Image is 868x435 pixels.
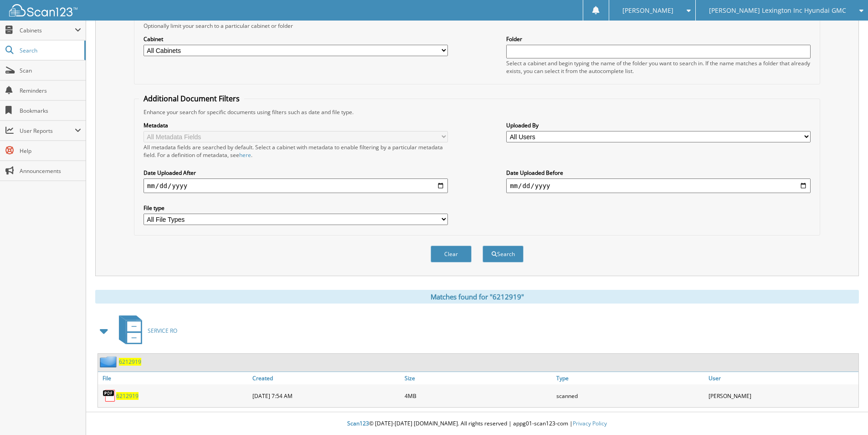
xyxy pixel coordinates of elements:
[554,372,706,384] a: Type
[250,372,402,384] a: Created
[402,387,555,405] div: 4MB
[98,372,250,384] a: File
[144,204,448,212] label: File type
[103,389,116,403] img: PDF.png
[506,35,811,43] label: Folder
[622,8,673,13] span: [PERSON_NAME]
[144,143,448,159] div: All metadata fields are searched by default. Select a cabinet with metadata to enable filtering b...
[706,387,858,405] div: [PERSON_NAME]
[822,391,868,435] iframe: Chat Widget
[95,290,859,304] div: Matches found for "6212919"
[100,356,119,367] img: folder2.png
[431,246,472,262] button: Clear
[506,121,811,129] label: Uploaded By
[20,47,80,54] span: Search
[239,151,251,159] a: here
[20,127,75,135] span: User Reports
[20,87,81,94] span: Reminders
[20,26,75,34] span: Cabinets
[144,35,448,43] label: Cabinet
[506,59,811,75] div: Select a cabinet and begin typing the name of the folder you want to search in. If the name match...
[116,392,139,400] a: 6212919
[144,121,448,129] label: Metadata
[113,313,177,349] a: SERVICE RO
[144,178,448,193] input: start
[9,4,77,16] img: scan123-logo-white.svg
[709,8,846,13] span: [PERSON_NAME] Lexington Inc Hyundai GMC
[483,246,524,262] button: Search
[20,167,81,175] span: Announcements
[139,94,244,104] legend: Additional Document Filters
[506,169,811,177] label: Date Uploaded Before
[119,358,141,366] a: 6212919
[706,372,858,384] a: User
[554,387,706,405] div: scanned
[573,419,607,427] a: Privacy Policy
[20,67,81,74] span: Scan
[347,419,369,427] span: Scan123
[148,327,177,335] span: SERVICE RO
[20,147,81,155] span: Help
[402,372,555,384] a: Size
[86,413,868,435] div: © [DATE]-[DATE] [DOMAIN_NAME]. All rights reserved | appg01-scan123-com |
[139,22,815,30] div: Optionally limit your search to a particular cabinet or folder
[144,169,448,177] label: Date Uploaded After
[20,107,81,115] span: Bookmarks
[506,178,811,193] input: end
[250,387,402,405] div: [DATE] 7:54 AM
[139,108,815,116] div: Enhance your search for specific documents using filters such as date and file type.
